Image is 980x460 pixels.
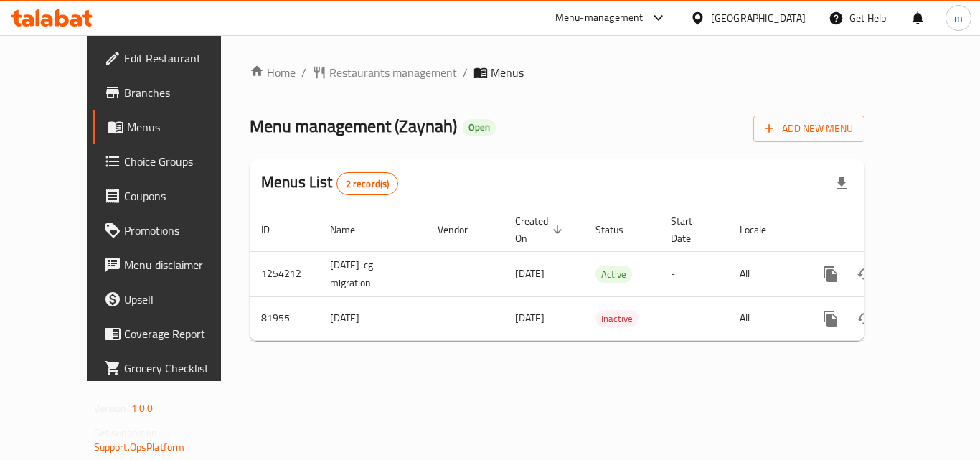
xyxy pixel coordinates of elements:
td: All [728,251,802,296]
span: Branches [124,84,239,101]
span: Grocery Checklist [124,360,239,377]
td: 81955 [250,296,319,340]
div: Inactive [595,310,639,327]
div: [GEOGRAPHIC_DATA] [711,10,806,26]
td: [DATE]-cg migration [319,251,426,296]
a: Choice Groups [93,144,250,179]
span: Menus [491,64,524,81]
span: Coverage Report [124,325,239,342]
a: Branches [93,75,250,110]
div: Total records count [336,172,399,195]
span: Inactive [595,311,639,327]
a: Coverage Report [93,316,250,351]
span: Edit Restaurant [124,50,239,67]
button: Change Status [848,257,882,291]
span: m [954,10,963,26]
span: Start Date [671,212,711,247]
button: Change Status [848,301,882,336]
button: Add New Menu [753,116,864,142]
span: Menu disclaimer [124,256,239,273]
a: Edit Restaurant [93,41,250,75]
span: Vendor [438,221,486,238]
a: Menus [93,110,250,144]
a: Upsell [93,282,250,316]
span: 2 record(s) [337,177,398,191]
button: more [814,257,848,291]
span: Menus [127,118,239,136]
th: Actions [802,208,963,252]
nav: breadcrumb [250,64,864,81]
span: Open [463,121,496,133]
td: - [659,296,728,340]
a: Home [250,64,296,81]
span: Choice Groups [124,153,239,170]
a: Restaurants management [312,64,457,81]
h2: Menus List [261,172,398,195]
span: ID [261,221,288,238]
span: Name [330,221,374,238]
li: / [301,64,306,81]
span: Menu management ( Zaynah ) [250,110,457,142]
td: 1254212 [250,251,319,296]
td: All [728,296,802,340]
span: [DATE] [515,264,545,283]
a: Coupons [93,179,250,213]
a: Grocery Checklist [93,351,250,385]
a: Promotions [93,213,250,248]
span: 1.0.0 [131,399,154,418]
span: Upsell [124,291,239,308]
span: [DATE] [515,309,545,327]
li: / [463,64,468,81]
a: Support.OpsPlatform [94,438,185,456]
span: Add New Menu [765,120,853,138]
span: Locale [740,221,785,238]
span: Coupons [124,187,239,205]
a: Menu disclaimer [93,248,250,282]
button: more [814,301,848,336]
div: Export file [824,166,859,201]
td: - [659,251,728,296]
span: Get support on: [94,423,160,442]
table: enhanced table [250,208,963,341]
div: Menu-management [555,9,644,27]
div: Open [463,119,496,136]
div: Active [595,266,632,283]
span: Status [595,221,642,238]
span: Created On [515,212,567,247]
span: Version: [94,399,129,418]
span: Active [595,266,632,283]
span: Promotions [124,222,239,239]
td: [DATE] [319,296,426,340]
span: Restaurants management [329,64,457,81]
